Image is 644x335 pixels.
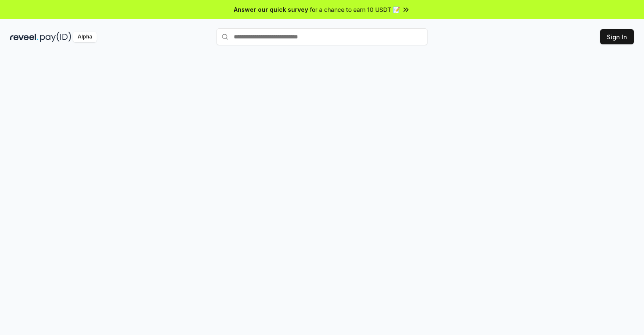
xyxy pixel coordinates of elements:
[73,32,97,42] div: Alpha
[600,29,634,44] button: Sign In
[10,32,38,42] img: reveel_dark
[40,32,71,42] img: pay_id
[310,5,400,14] span: for a chance to earn 10 USDT 📝
[234,5,308,14] span: Answer our quick survey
